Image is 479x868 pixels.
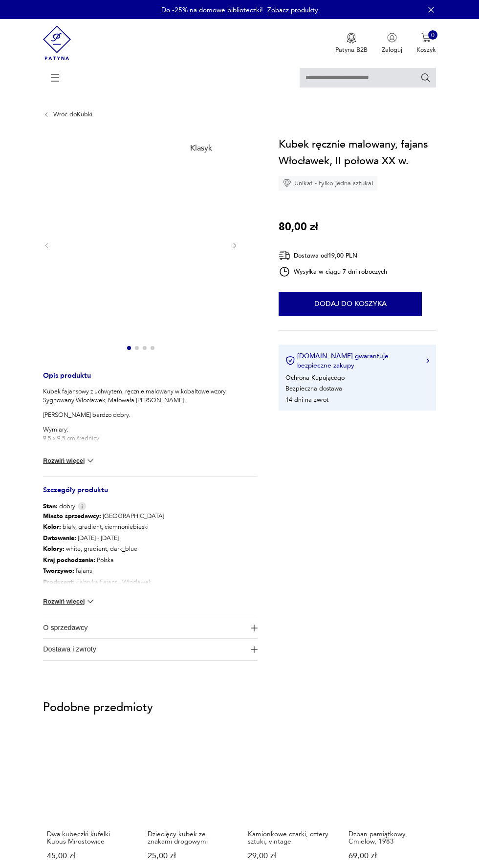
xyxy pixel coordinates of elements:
p: 45,00 zł [47,852,131,860]
img: Ikona dostawy [279,249,290,261]
img: Ikona strzałki w prawo [426,358,429,363]
button: Zaloguj [382,33,402,54]
p: Koszyk [416,45,436,54]
b: Datowanie : [43,534,76,542]
p: 69,00 zł [348,852,432,860]
p: fajans [43,565,205,577]
li: Ochrona Kupującego [285,373,345,382]
b: Kolory : [43,544,65,553]
img: Info icon [78,502,87,510]
p: Wymiary: 9,5 x 9,5 cm średnicy [43,425,227,443]
img: chevron down [86,456,95,466]
p: 25,00 zł [148,852,231,860]
h1: Kubek ręcznie malowany, fajans Włocławek, II połowa XX w. [279,136,435,169]
button: Rozwiń więcej [43,597,95,607]
a: Ikona medaluPatyna B2B [335,33,368,54]
p: biały, gradient, ciemnoniebieski [43,521,205,533]
p: Podobne przedmioty [43,703,436,714]
div: Wysyłka w ciągu 7 dni roboczych [279,266,387,278]
p: Dziecięcy kubek ze znakami drogowymi [148,830,231,846]
b: Miasto sprzedawcy : [43,512,101,521]
span: dobry [43,502,75,511]
h3: Szczegóły produktu [43,487,258,502]
b: Kolor: [43,522,61,531]
p: Fabryka Fajansu Włocławek [43,577,205,588]
p: Kubek fajansowy z uchwytem, ręcznie malowany w kobaltowe wzory. Sygnowany Włocławek, Malowała [PE... [43,387,227,405]
p: white, gradient, dark_blue [43,543,205,555]
a: Wróć doKubki [53,111,92,118]
p: Do -25% na domowe biblioteczki! [161,5,263,15]
button: Ikona plusaO sprzedawcy [43,617,258,638]
img: Ikona koszyka [421,33,431,43]
img: Ikonka użytkownika [387,33,397,43]
b: Producent : [43,578,75,586]
p: Dwa kubeczki kufelki Kubuś Mirostowice [47,830,131,846]
img: Ikona certyfikatu [285,356,295,366]
li: 14 dni na zwrot [285,395,328,404]
button: Patyna B2B [335,33,368,54]
img: Ikona medalu [347,33,356,43]
p: Tak [43,587,205,599]
p: Dzban pamiątkowy, Ćmielów, 1983 [348,830,432,846]
button: Dodaj do koszyka [279,292,422,316]
button: Rozwiń więcej [43,456,95,466]
p: 80,00 zł [279,218,318,235]
h3: Opis produktu [43,373,258,388]
p: Kamionkowe czarki, cztery sztuki, vintage [248,830,331,846]
span: Dostawa i zwroty [43,639,245,660]
b: Stan: [43,502,58,511]
img: Zdjęcie produktu Kubek ręcznie malowany, fajans Włocławek, II połowa XX w. [59,136,222,353]
span: O sprzedawcy [43,617,245,638]
div: Dostawa od 19,00 PLN [279,249,387,261]
img: Patyna - sklep z meblami i dekoracjami vintage [43,19,71,66]
img: Ikona diamentu [283,179,291,188]
li: Bezpieczna dostawa [285,384,342,393]
p: [GEOGRAPHIC_DATA] [43,511,205,522]
p: [PERSON_NAME] bardzo dobry. [43,411,227,419]
p: 29,00 zł [248,852,331,860]
button: Ikona plusaDostawa i zwroty [43,639,258,660]
button: 0Koszyk [416,33,436,54]
img: Ikona plusa [251,625,258,631]
p: Polska [43,555,205,566]
img: chevron down [86,597,95,607]
img: Ikona plusa [251,646,258,653]
b: Tworzywo : [43,566,74,575]
p: Zaloguj [382,45,402,54]
button: Szukaj [420,72,431,83]
p: [DATE] - [DATE] [43,533,205,544]
div: 0 [428,30,438,40]
button: [DOMAIN_NAME] gwarantuje bezpieczne zakupy [285,351,429,370]
p: Patyna B2B [335,45,368,54]
div: Klasyk [185,139,218,158]
a: Zobacz produkty [267,5,318,15]
div: Unikat - tylko jedna sztuka! [279,176,377,191]
b: Kraj pochodzenia : [43,556,95,564]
